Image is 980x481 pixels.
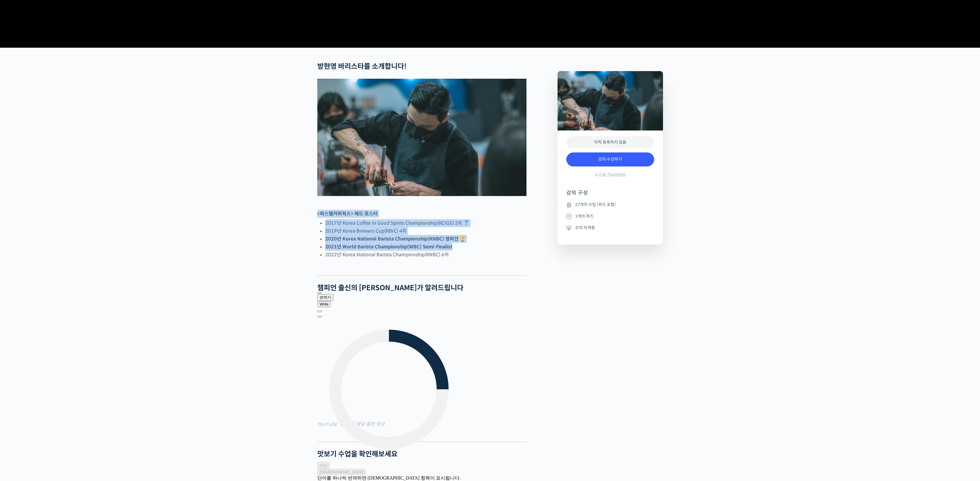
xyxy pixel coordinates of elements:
span: 수강료 254,000원 [595,172,626,178]
span: 홈 [18,194,22,199]
strong: 2020년 Korea National Barista Championship(KNBC) 챔피언 🏆 [325,236,466,242]
a: 대화 [39,185,76,200]
div: 아직 등록하지 않음 [566,136,654,148]
strong: 방현영 바리스타를 소개합니다 [317,62,404,71]
a: 강의 수강하기 [566,152,654,166]
strong: 챔피언 출신의 [PERSON_NAME]가 알려드립니다 [317,284,463,292]
strong: 2021년 World Barista Championship(WBC) Semi-Finalist [325,244,452,250]
strong: <파스텔커피웍스> 헤드 로스터 [317,211,378,217]
li: 2022년 Korea National Barista Championship(KNBC) 6위 [325,251,526,259]
li: 1개의 퀴즈 [566,213,654,220]
a: 설정 [76,185,113,200]
span: 대화 [54,195,61,199]
li: 2019년 Korea Brewers Cup(KBrC) 4위 [325,227,526,235]
li: 2017년 Korea Coffee In Good Spirits Championship(KCIGS) 2위 🥈 [325,219,526,227]
span: 설정 [91,194,98,199]
a: 홈 [2,185,39,200]
li: 강의 자격증 [566,224,654,231]
h2: ! [317,62,526,71]
li: 27개의 수업 (퀴즈 포함) [566,201,654,208]
h4: 강의 구성 [566,189,654,201]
